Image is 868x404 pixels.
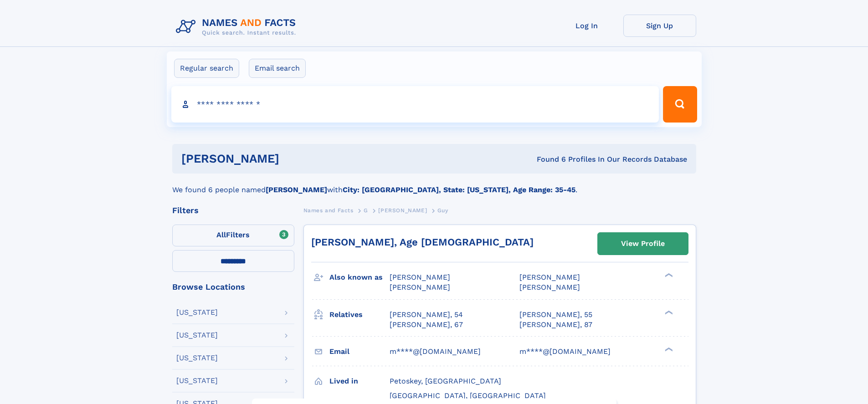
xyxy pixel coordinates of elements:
[329,270,390,285] h3: Also known as
[623,15,696,37] a: Sign Up
[171,86,659,123] input: search input
[550,15,623,37] a: Log In
[663,309,673,315] div: ❯
[329,344,390,359] h3: Email
[663,272,673,278] div: ❯
[303,205,354,216] a: Names and Facts
[364,205,368,216] a: G
[176,354,218,362] div: [US_STATE]
[378,207,427,214] span: [PERSON_NAME]
[437,207,448,214] span: Guy
[343,185,575,194] b: City: [GEOGRAPHIC_DATA], State: [US_STATE], Age Range: 35-45
[390,273,450,281] span: [PERSON_NAME]
[519,310,592,320] a: [PERSON_NAME], 55
[390,320,463,330] a: [PERSON_NAME], 67
[519,320,592,330] a: [PERSON_NAME], 87
[181,153,408,164] h1: [PERSON_NAME]
[172,283,294,291] div: Browse Locations
[176,377,218,384] div: [US_STATE]
[621,233,665,254] div: View Profile
[378,205,427,216] a: [PERSON_NAME]
[176,309,218,316] div: [US_STATE]
[408,154,687,164] div: Found 6 Profiles In Our Records Database
[172,174,696,195] div: We found 6 people named with .
[311,236,534,248] a: [PERSON_NAME], Age [DEMOGRAPHIC_DATA]
[390,391,546,400] span: [GEOGRAPHIC_DATA], [GEOGRAPHIC_DATA]
[172,15,303,39] img: Logo Names and Facts
[390,310,463,320] a: [PERSON_NAME], 54
[663,346,673,352] div: ❯
[176,332,218,339] div: [US_STATE]
[249,59,306,78] label: Email search
[519,283,580,291] span: [PERSON_NAME]
[266,185,327,194] b: [PERSON_NAME]
[598,233,688,255] a: View Profile
[174,59,239,78] label: Regular search
[663,86,697,123] button: Search Button
[172,225,294,246] label: Filters
[329,307,390,322] h3: Relatives
[519,273,580,281] span: [PERSON_NAME]
[329,373,390,389] h3: Lived in
[172,206,294,215] div: Filters
[216,230,226,239] span: All
[390,283,450,291] span: [PERSON_NAME]
[364,207,368,214] span: G
[390,377,501,385] span: Petoskey, [GEOGRAPHIC_DATA]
